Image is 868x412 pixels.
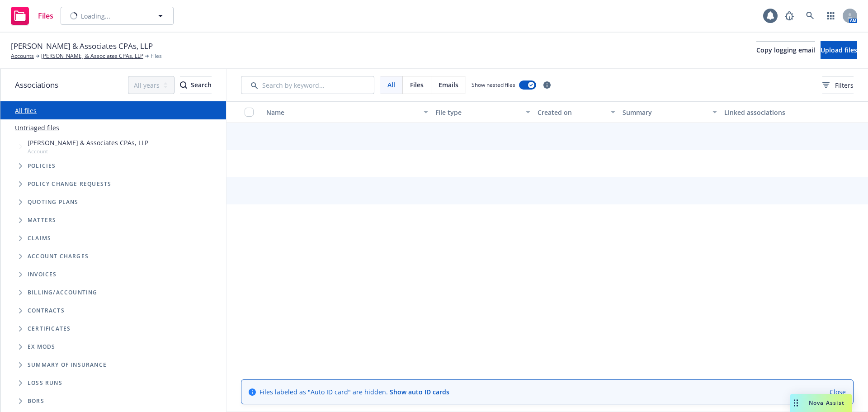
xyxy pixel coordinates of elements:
div: Created on [538,108,605,117]
button: Linked associations [721,101,823,123]
input: Select all [245,108,254,117]
span: Show nested files [472,81,515,89]
span: Nova Assist [809,399,844,407]
button: File type [432,101,534,123]
span: Files [151,52,162,60]
span: Matters [28,218,56,223]
div: Summary [623,108,708,117]
span: Account [28,147,148,155]
span: Files [410,80,424,90]
span: Contracts [28,308,65,313]
span: Billing/Accounting [28,290,98,295]
input: Search by keyword... [241,76,374,94]
span: [PERSON_NAME] & Associates CPAs, LLP [11,40,153,52]
div: Search [180,76,212,94]
span: Files labeled as "Auto ID card" are hidden. [259,387,449,397]
span: [PERSON_NAME] & Associates CPAs, LLP [28,138,148,147]
button: Filters [822,76,854,94]
button: Summary [619,101,721,123]
div: Drag to move [790,394,802,412]
span: Policies [28,163,56,169]
span: Associations [15,79,58,91]
a: Untriaged files [15,123,59,133]
span: Loading... [81,11,110,21]
div: Name [266,108,418,117]
span: All [387,80,395,90]
span: Filters [822,81,854,90]
div: Tree Example [0,136,226,284]
button: Loading... [61,7,174,25]
span: Claims [28,236,51,241]
a: [PERSON_NAME] & Associates CPAs, LLP [41,52,143,60]
div: Linked associations [724,108,819,117]
span: Summary of insurance [28,362,107,368]
span: Emails [439,80,458,90]
svg: Search [180,81,187,89]
button: Created on [534,101,619,123]
a: Show auto ID cards [390,388,449,396]
span: Files [38,12,53,19]
a: Search [801,7,819,25]
span: Invoices [28,272,57,277]
button: Upload files [821,41,857,59]
span: Quoting plans [28,199,79,205]
button: Name [263,101,432,123]
a: Report a Bug [780,7,798,25]
a: All files [15,106,37,115]
a: Accounts [11,52,34,60]
div: File type [435,108,520,117]
span: Policy change requests [28,181,111,187]
a: Files [7,3,57,28]
span: Ex Mods [28,344,55,350]
button: Nova Assist [790,394,852,412]
span: Filters [835,81,854,90]
span: Upload files [821,46,857,54]
span: Account charges [28,254,89,259]
div: Folder Tree Example [0,284,226,410]
span: BORs [28,398,44,404]
button: SearchSearch [180,76,212,94]
span: Copy logging email [756,46,815,54]
span: Certificates [28,326,71,331]
span: Loss Runs [28,380,62,386]
a: Close [830,387,846,397]
button: Copy logging email [756,41,815,59]
a: Switch app [822,7,840,25]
